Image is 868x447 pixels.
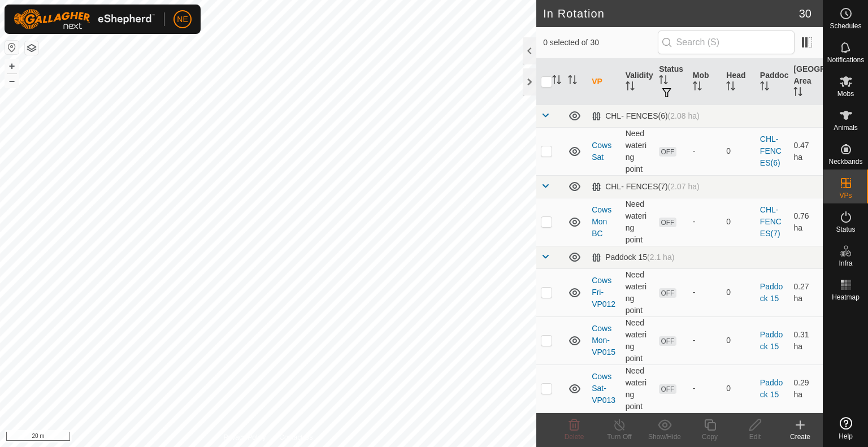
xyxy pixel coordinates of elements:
[839,433,853,440] span: Help
[668,182,700,191] span: (2.07 ha)
[836,226,855,233] span: Status
[722,364,756,413] td: 0
[688,59,722,105] th: Mob
[760,330,783,351] a: Paddock 15
[654,59,688,105] th: Status
[592,111,700,121] div: CHL- FENCES(6)
[760,134,782,167] a: CHL- FENCES(6)
[224,432,266,442] a: Privacy Policy
[693,383,718,394] div: -
[177,14,188,25] span: NE
[789,316,823,364] td: 0.31 ha
[5,74,19,88] button: –
[659,218,676,227] span: OFF
[552,77,561,86] p-sorticon: Activate to sort
[760,378,783,399] a: Paddock 15
[587,59,621,105] th: VP
[658,31,795,54] input: Search (S)
[789,59,823,105] th: [GEOGRAPHIC_DATA] Area
[621,268,655,316] td: Need watering point
[793,89,802,98] p-sorticon: Activate to sort
[659,336,676,346] span: OFF
[621,364,655,413] td: Need watering point
[14,9,155,29] img: Gallagher Logo
[827,57,864,63] span: Notifications
[592,276,615,309] a: Cows Fri-VP012
[592,182,700,192] div: CHL- FENCES(7)
[760,282,783,303] a: Paddock 15
[839,260,852,267] span: Infra
[568,77,577,86] p-sorticon: Activate to sort
[659,384,676,394] span: OFF
[756,59,789,105] th: Paddock
[830,23,861,29] span: Schedules
[726,83,735,92] p-sorticon: Activate to sort
[760,83,769,92] p-sorticon: Activate to sort
[565,433,584,441] span: Delete
[722,316,756,364] td: 0
[722,198,756,246] td: 0
[621,198,655,246] td: Need watering point
[659,288,676,298] span: OFF
[592,253,674,262] div: Paddock 15
[837,90,854,97] span: Mobs
[693,335,718,346] div: -
[789,198,823,246] td: 0.76 ha
[799,5,811,22] span: 30
[722,127,756,175] td: 0
[760,205,782,238] a: CHL- FENCES(7)
[693,83,702,92] p-sorticon: Activate to sort
[626,83,635,92] p-sorticon: Activate to sort
[5,59,19,73] button: +
[732,432,778,442] div: Edit
[592,141,611,162] a: Cows Sat
[621,59,655,105] th: Validity
[659,77,668,86] p-sorticon: Activate to sort
[789,268,823,316] td: 0.27 ha
[789,127,823,175] td: 0.47 ha
[592,205,611,238] a: Cows Mon BC
[5,41,19,54] button: Reset Map
[693,145,718,157] div: -
[693,216,718,228] div: -
[687,432,732,442] div: Copy
[621,316,655,364] td: Need watering point
[647,253,674,262] span: (2.1 ha)
[823,413,868,444] a: Help
[597,432,642,442] div: Turn Off
[839,192,852,199] span: VPs
[25,41,38,55] button: Map Layers
[832,294,860,301] span: Heatmap
[834,124,858,131] span: Animals
[693,287,718,298] div: -
[828,158,862,165] span: Neckbands
[592,324,615,357] a: Cows Mon-VP015
[722,59,756,105] th: Head
[659,147,676,157] span: OFF
[621,127,655,175] td: Need watering point
[543,37,657,49] span: 0 selected of 30
[722,268,756,316] td: 0
[789,364,823,413] td: 0.29 ha
[279,432,313,442] a: Contact Us
[592,372,615,405] a: Cows Sat-VP013
[778,432,823,442] div: Create
[668,111,700,120] span: (2.08 ha)
[642,432,687,442] div: Show/Hide
[543,7,799,20] h2: In Rotation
